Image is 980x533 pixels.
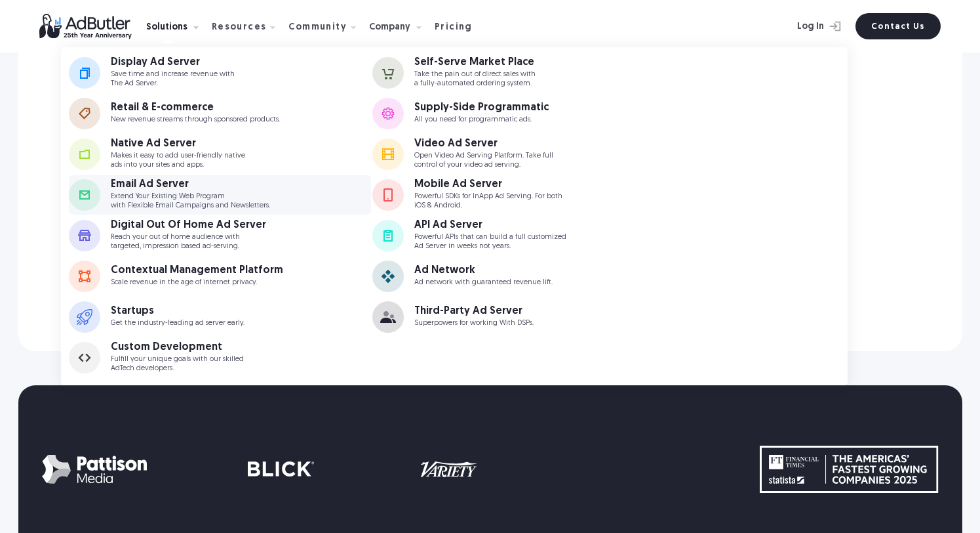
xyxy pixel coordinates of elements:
div: Email Ad Server [111,179,270,190]
a: Pricing [435,20,483,32]
p: Superpowers for working With DSPs. [414,319,534,328]
a: Third-Party Ad Server Superpowers for working With DSPs. [372,297,675,337]
div: API Ad Server [414,220,566,230]
a: Self-Serve Market Place Take the pain out of direct sales witha fully-automated ordering system. [372,53,675,93]
p: Ad network with guaranteed revenue lift. [414,278,553,287]
div: Display Ad Server [111,57,235,68]
div: Self-Serve Market Place [414,57,536,68]
a: Startups Get the industry-leading ad server early. [69,297,372,337]
p: Powerful APIs that can build a full customized Ad Server in weeks not years. [414,233,566,250]
div: Solutions [146,23,187,32]
div: Pricing [435,23,473,32]
a: Digital Out Of Home Ad Server Reach your out of home audience withtargeted, impression based ad-s... [69,216,372,255]
p: Extend Your Existing Web Program with Flexible Email Campaigns and Newsletters. [111,192,270,209]
a: Contextual Management Platform Scale revenue in the age of internet privacy. [69,257,372,296]
p: New revenue streams through sponsored products. [111,116,280,124]
a: Video Ad Server Open Video Ad Serving Platform. Take fullcontrol of your video ad serving. [372,135,675,174]
a: Email Ad Server Extend Your Existing Web Programwith Flexible Email Campaigns and Newsletters. [69,175,372,215]
p: Take the pain out of direct sales with a fully-automated ordering system. [414,70,536,87]
div: Ad Network [414,265,553,276]
a: Native Ad Server Makes it easy to add user-friendly nativeads into your sites and apps. [69,135,372,174]
div: Community [288,23,347,32]
a: API Ad Server Powerful APIs that can build a full customizedAd Server in weeks not years. [372,216,675,255]
div: Third-Party Ad Server [414,306,534,316]
a: Retail & E-commerce New revenue streams through sponsored products. [69,94,372,133]
p: Fulfill your unique goals with our skilled AdTech developers. [111,355,244,372]
p: Reach your out of home audience with targeted, impression based ad-serving. [111,233,266,250]
a: Ad Network Ad network with guaranteed revenue lift. [372,257,675,296]
div: Native Ad Server [111,139,245,149]
p: Scale revenue in the age of internet privacy. [111,278,283,287]
a: Mobile Ad Server Powerful SDKs for InApp Ad Serving. For bothiOS & Android. [372,175,675,215]
div: Mobile Ad Server [414,179,562,190]
a: Supply-Side Programmatic All you need for programmatic ads. [372,94,675,133]
div: Contextual Management Platform [111,265,283,276]
p: Makes it easy to add user-friendly native ads into your sites and apps. [111,152,245,169]
div: Custom Development [111,342,244,352]
p: All you need for programmatic ads. [414,116,549,124]
p: Save time and increase revenue with The Ad Server. [111,70,235,87]
p: Powerful SDKs for InApp Ad Serving. For both iOS & Android. [414,192,562,209]
div: Retail & E-commerce [111,102,280,113]
p: Get the industry-leading ad server early. [111,319,245,328]
div: Digital Out Of Home Ad Server [111,220,266,230]
div: Video Ad Server [414,139,553,149]
div: Startups [111,306,245,316]
a: Display Ad Server Save time and increase revenue withThe Ad Server. [69,53,372,93]
a: Log In [762,13,848,39]
a: Custom Development Fulfill your unique goals with our skilledAdTech developers. [69,338,372,377]
a: Contact Us [855,13,941,39]
div: Company [369,23,410,32]
p: Open Video Ad Serving Platform. Take full control of your video ad serving. [414,152,553,169]
div: Supply-Side Programmatic [414,102,549,113]
div: Resources [212,23,267,32]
